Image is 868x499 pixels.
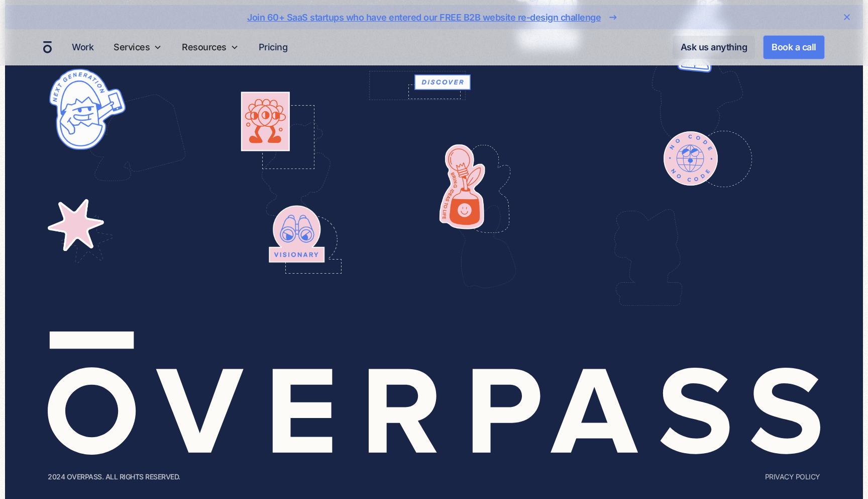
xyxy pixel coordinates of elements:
[114,40,150,54] div: Services
[763,35,825,59] a: Book a call
[765,471,820,482] a: Privacy Policy
[110,29,166,65] div: Services
[48,471,180,482] div: 2024 Overpass. All rights reserved.
[182,40,227,54] div: Resources
[255,37,292,57] a: Pricing
[247,11,601,24] div: Join 60+ SaaS startups who have entered our FREE B2B website re-design challenge
[37,9,831,25] a: Join 60+ SaaS startups who have entered our FREE B2B website re-design challenge
[178,29,243,65] div: Resources
[673,36,755,59] a: Ask us anything
[68,37,97,57] a: Work
[43,41,52,54] a: home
